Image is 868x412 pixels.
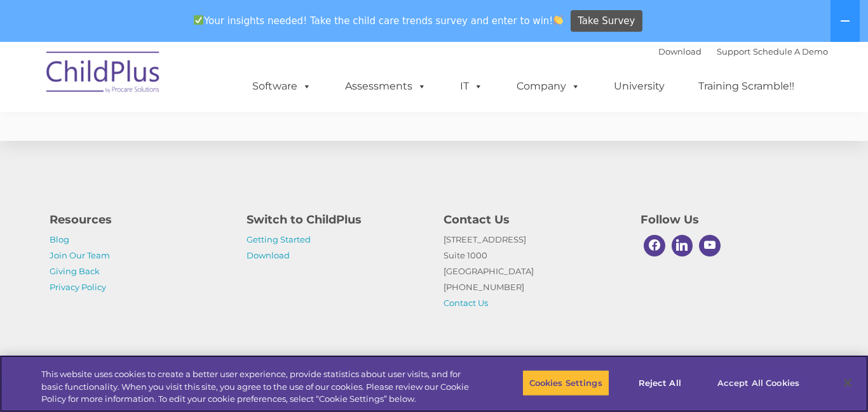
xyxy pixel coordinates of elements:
[668,232,696,260] a: Linkedin
[41,368,477,406] div: This website uses cookies to create a better user experience, provide statistics about user visit...
[332,74,439,99] a: Assessments
[247,250,290,260] a: Download
[522,369,609,396] button: Cookies Settings
[444,232,621,311] p: [STREET_ADDRESS] Suite 1000 [GEOGRAPHIC_DATA] [PHONE_NUMBER]
[641,232,668,260] a: Facebook
[50,234,69,244] a: Blog
[578,10,635,32] span: Take Survey
[553,15,563,25] img: 👏
[444,211,621,229] h4: Contact Us
[50,266,100,276] a: Giving Back
[247,211,424,229] h4: Switch to ChildPlus
[50,282,106,292] a: Privacy Policy
[710,369,806,396] button: Accept All Cookies
[753,46,828,56] a: Schedule A Demo
[658,46,828,56] font: |
[620,369,700,396] button: Reject All
[194,15,203,25] img: ✅
[188,8,569,33] span: Your insights needed! Take the child care trends survey and enter to win!
[601,74,677,99] a: University
[696,232,724,260] a: Youtube
[686,74,807,99] a: Training Scramble!!
[444,298,488,308] a: Contact Us
[240,74,324,99] a: Software
[447,74,496,99] a: IT
[504,74,593,99] a: Company
[40,43,167,106] img: ChildPlus by Procare Solutions
[50,211,227,229] h4: Resources
[717,46,750,56] a: Support
[658,46,702,56] a: Download
[571,10,642,32] a: Take Survey
[247,234,311,244] a: Getting Started
[641,211,818,229] h4: Follow Us
[834,369,862,397] button: Close
[50,250,110,260] a: Join Our Team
